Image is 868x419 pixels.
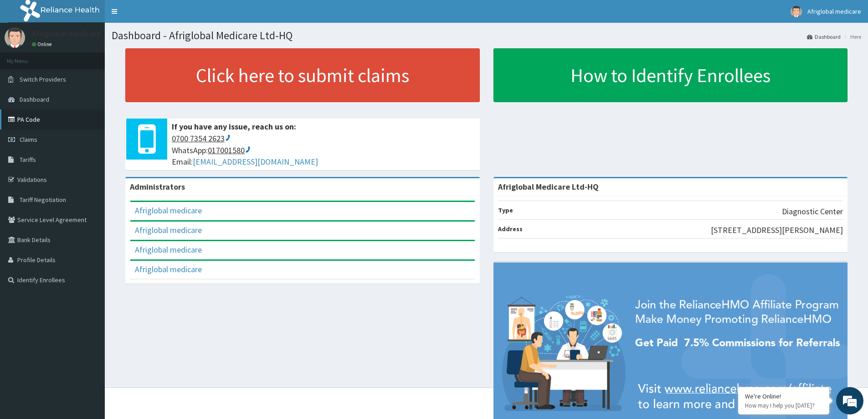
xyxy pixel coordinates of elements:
strong: Afriglobal Medicare Ltd-HQ [498,181,599,192]
ctcspan: 0700 7354 2623 [172,133,225,144]
li: Here [842,33,861,41]
p: How may I help you today? [745,402,822,409]
ctc: Call 017001580 with Linkus Desktop Client [208,145,251,155]
a: Click here to submit claims [125,48,480,102]
span: Tariffs [20,155,36,164]
a: Afriglobal medicare [135,244,202,255]
span: Claims [20,135,37,144]
p: Diagnostic Center [782,206,843,217]
span: Dashboard [20,95,49,103]
span: Switch Providers [20,75,66,83]
span: WhatsApp: Email: [172,133,475,168]
img: User Image [5,27,25,48]
div: We're Online! [745,392,822,400]
b: Type [498,206,513,214]
p: [STREET_ADDRESS][PERSON_NAME] [711,224,843,236]
b: If you have any issue, reach us on: [172,121,296,132]
b: Address [498,225,523,233]
a: Online [32,41,54,47]
b: Administrators [130,181,185,192]
ctcspan: 017001580 [208,145,245,155]
a: Afriglobal medicare [135,225,202,235]
a: Afriglobal medicare [135,205,202,216]
a: Afriglobal medicare [135,264,202,274]
span: Afriglobal medicare [807,7,861,16]
a: How to Identify Enrollees [493,48,848,102]
img: User Image [791,6,802,17]
a: [EMAIL_ADDRESS][DOMAIN_NAME] [193,156,318,167]
p: Afriglobal medicare [32,30,101,38]
span: Tariff Negotiation [20,196,66,204]
ctc: Call 0700 7354 2623 with Linkus Desktop Client [172,133,231,144]
a: Dashboard [807,33,841,41]
h1: Dashboard - Afriglobal Medicare Ltd-HQ [112,30,861,41]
